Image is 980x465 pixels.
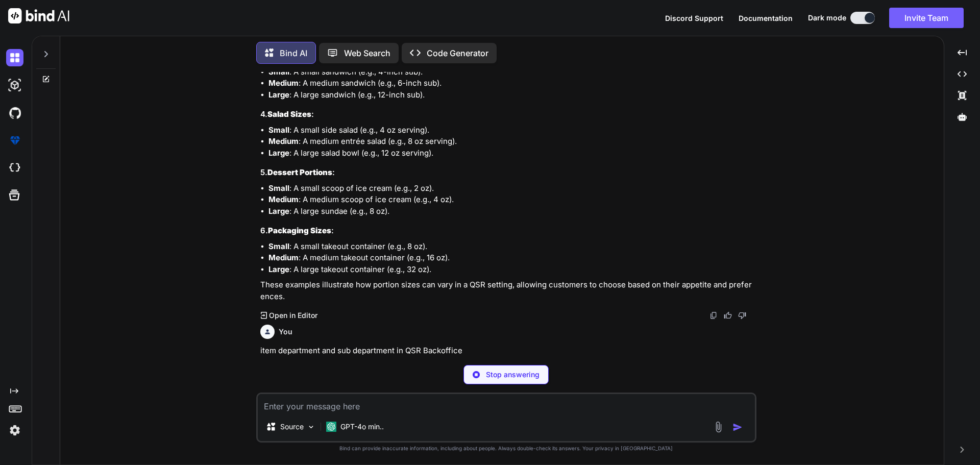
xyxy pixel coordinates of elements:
[268,125,289,135] strong: Small
[268,206,289,216] strong: Large
[340,422,384,432] p: GPT-4o min..
[267,109,311,119] strong: Salad Sizes
[739,13,793,23] button: Documentation
[268,252,754,264] li: : A medium takeout container (e.g., 16 oz).
[268,125,754,136] li: : A small side salad (e.g., 4 oz serving).
[307,423,315,431] img: Pick Models
[260,279,754,302] p: These examples illustrate how portion sizes can vary in a QSR setting, allowing customers to choo...
[8,8,69,23] img: Bind AI
[267,167,332,177] strong: Dessert Portions
[709,311,718,320] img: copy
[6,422,23,439] img: settings
[665,13,723,23] button: Discord Support
[268,194,754,206] li: : A medium scoop of ice cream (e.g., 4 oz).
[486,370,540,380] p: Stop answering
[6,104,23,121] img: githubDark
[268,253,299,262] strong: Medium
[6,132,23,149] img: premium
[268,78,299,88] strong: Medium
[738,311,746,320] img: dislike
[279,327,292,337] h6: You
[6,49,23,66] img: darkChat
[268,90,289,100] strong: Large
[732,422,743,432] img: icon
[326,422,336,432] img: GPT-4o mini
[268,66,754,78] li: : A small sandwich (e.g., 4-inch sub).
[6,159,23,177] img: cloudideIcon
[260,345,754,357] p: item department and sub department in QSR Backoffice
[268,206,754,217] li: : A large sundae (e.g., 8 oz).
[268,136,754,148] li: : A medium entrée salad (e.g., 8 oz serving).
[808,13,846,23] span: Dark mode
[268,241,289,251] strong: Small
[268,136,299,146] strong: Medium
[268,78,754,89] li: : A medium sandwich (e.g., 6-inch sub).
[268,241,754,253] li: : A small takeout container (e.g., 8 oz).
[724,311,732,320] img: like
[6,77,23,94] img: darkAi-studio
[260,167,754,179] h3: 5. :
[268,67,289,77] strong: Small
[268,264,754,276] li: : A large takeout container (e.g., 32 oz).
[665,14,723,22] span: Discord Support
[268,183,754,194] li: : A small scoop of ice cream (e.g., 2 oz).
[268,148,754,159] li: : A large salad bowl (e.g., 12 oz serving).
[268,194,299,204] strong: Medium
[889,8,964,28] button: Invite Team
[268,264,289,274] strong: Large
[713,421,724,433] img: attachment
[268,226,331,235] strong: Packaging Sizes
[280,422,304,432] p: Source
[269,310,317,321] p: Open in Editor
[739,14,793,22] span: Documentation
[427,47,488,59] p: Code Generator
[260,225,754,237] h3: 6. :
[268,148,289,158] strong: Large
[268,183,289,193] strong: Small
[344,47,390,59] p: Web Search
[256,445,756,452] p: Bind can provide inaccurate information, including about people. Always double-check its answers....
[268,89,754,101] li: : A large sandwich (e.g., 12-inch sub).
[260,109,754,120] h3: 4. :
[280,47,307,59] p: Bind AI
